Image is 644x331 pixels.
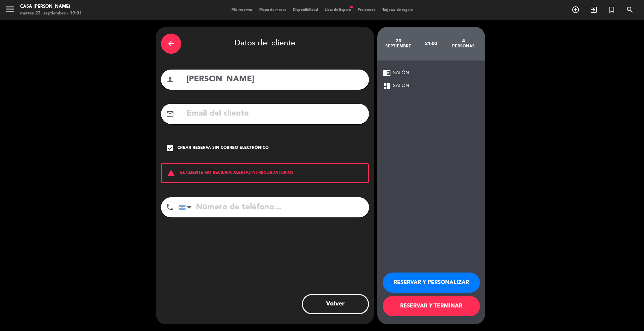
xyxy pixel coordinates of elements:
button: menu [5,4,15,16]
input: Email del cliente [186,107,364,121]
span: Mapa de mesas [256,8,289,12]
i: check_box [166,144,174,152]
span: Mis reservas [228,8,256,12]
button: RESERVAR Y TERMINAR [383,296,480,316]
i: search [626,6,634,14]
i: mail_outline [166,110,174,118]
span: Pre-acceso [354,8,379,12]
i: phone [166,203,174,211]
i: add_circle_outline [572,6,580,14]
div: 23 [382,38,415,44]
button: RESERVAR Y PERSONALIZAR [383,273,480,293]
div: 4 [447,38,480,44]
span: SALÓN [393,82,409,90]
div: Casa [PERSON_NAME] [20,3,82,10]
span: SALÓN [393,69,409,77]
div: EL CLIENTE NO RECIBIRÁ ALERTAS NI RECORDATORIOS [161,163,369,183]
i: person [166,76,174,84]
div: martes 23. septiembre - 19:01 [20,10,82,17]
i: menu [5,4,15,14]
i: turned_in_not [608,6,616,14]
span: chrome_reader_mode [383,69,391,77]
div: Crear reserva sin correo electrónico [177,145,269,152]
i: exit_to_app [590,6,598,14]
input: Nombre del cliente [186,73,364,86]
input: Número de teléfono... [178,197,369,217]
span: Disponibilidad [289,8,321,12]
div: personas [447,44,480,49]
i: arrow_back [167,40,175,48]
span: dashboard [383,82,391,90]
span: Tarjetas de regalo [379,8,416,12]
span: Lista de Espera [321,8,354,12]
div: Argentina: +54 [179,198,194,217]
i: warning [162,169,180,177]
button: Volver [302,294,369,314]
span: fiber_manual_record [350,5,354,9]
div: Datos del cliente [161,32,369,55]
div: septiembre [382,44,415,49]
div: 21:00 [415,32,447,55]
